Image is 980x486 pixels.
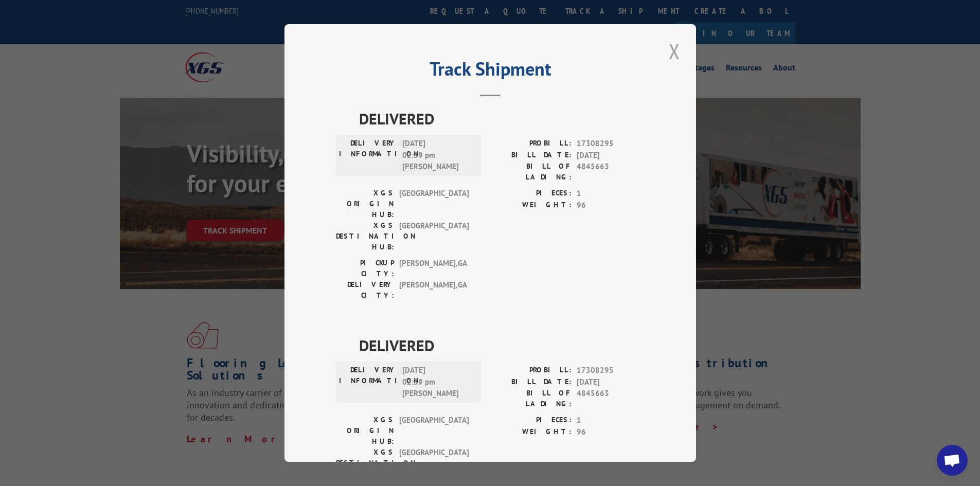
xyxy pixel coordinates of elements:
[336,279,394,301] label: DELIVERY CITY:
[336,258,394,279] label: PICKUP CITY:
[577,188,645,200] span: 1
[336,415,394,447] label: XGS ORIGIN HUB:
[490,188,572,200] label: PIECES:
[399,447,469,479] span: [GEOGRAPHIC_DATA]
[399,415,469,447] span: [GEOGRAPHIC_DATA]
[937,445,968,476] a: Open chat
[336,62,645,81] h2: Track Shipment
[490,365,572,376] label: PROBILL:
[490,150,572,161] label: BILL DATE:
[490,376,572,388] label: BILL DATE:
[339,138,397,173] label: DELIVERY INFORMATION:
[336,447,394,479] label: XGS DESTINATION HUB:
[490,138,572,150] label: PROBILL:
[359,107,645,130] span: DELIVERED
[339,365,397,400] label: DELIVERY INFORMATION:
[490,415,572,426] label: PIECES:
[577,365,645,376] span: 17308295
[577,415,645,426] span: 1
[490,426,572,438] label: WEIGHT:
[399,220,469,253] span: [GEOGRAPHIC_DATA]
[490,200,572,211] label: WEIGHT:
[399,188,469,220] span: [GEOGRAPHIC_DATA]
[666,37,683,65] button: Close modal
[577,376,645,388] span: [DATE]
[402,365,472,400] span: [DATE] 02:39 pm [PERSON_NAME]
[336,220,394,253] label: XGS DESTINATION HUB:
[336,188,394,220] label: XGS ORIGIN HUB:
[577,150,645,161] span: [DATE]
[490,161,572,183] label: BILL OF LADING:
[490,388,572,409] label: BILL OF LADING:
[577,200,645,211] span: 96
[577,388,645,409] span: 4845663
[359,334,645,357] span: DELIVERED
[577,161,645,183] span: 4845663
[577,426,645,438] span: 96
[399,279,469,301] span: [PERSON_NAME] , GA
[577,138,645,150] span: 17308295
[399,258,469,279] span: [PERSON_NAME] , GA
[402,138,472,173] span: [DATE] 02:39 pm [PERSON_NAME]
